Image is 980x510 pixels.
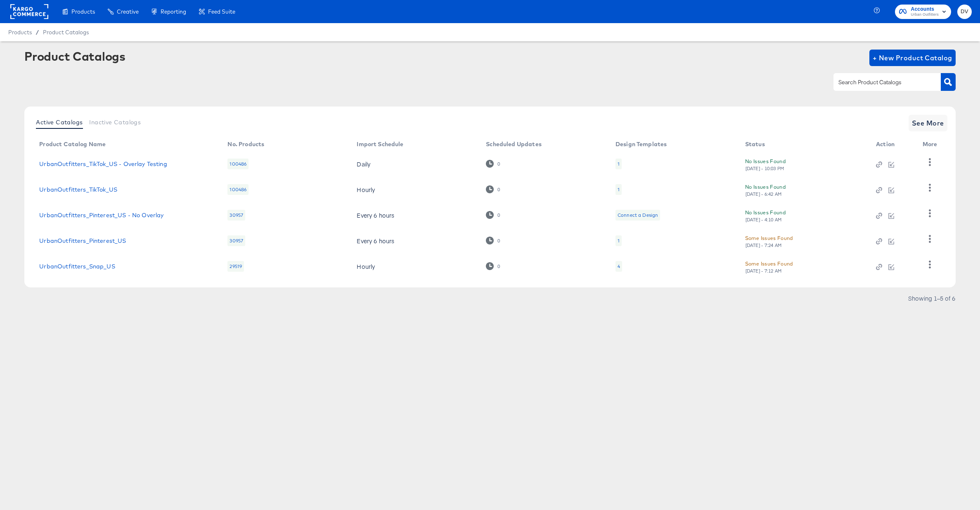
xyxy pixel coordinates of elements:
a: UrbanOutfitters_Snap_US [39,263,115,270]
div: 1 [618,237,620,244]
a: Product Catalogs [43,29,89,36]
div: 0 [486,237,500,244]
div: 0 [486,185,500,193]
th: Action [869,138,916,151]
div: 0 [486,211,500,219]
div: 0 [497,161,500,167]
span: Accounts [911,5,939,14]
button: Some Issues Found[DATE] - 7:12 AM [745,259,793,274]
span: Feed Suite [208,8,235,15]
span: + New Product Catalog [873,52,952,64]
div: [DATE] - 7:12 AM [745,268,782,274]
span: Reporting [161,8,186,15]
td: Daily [350,151,479,177]
td: Every 6 hours [350,202,479,228]
span: Products [8,29,32,36]
span: Urban Outfitters [911,12,939,18]
div: 1 [615,235,622,246]
span: Active Catalogs [36,119,83,126]
a: UrbanOutfitters_TikTok_US - Overlay Testing [39,161,167,167]
input: Search Product Catalogs [837,78,925,87]
span: / [32,29,43,36]
div: Showing 1–5 of 6 [908,295,956,301]
div: 0 [486,160,500,168]
div: 1 [615,159,622,169]
span: Products [71,8,95,15]
div: 100486 [227,184,249,195]
div: 1 [618,161,620,167]
td: Hourly [350,254,479,279]
span: DV [961,7,968,17]
button: Some Issues Found[DATE] - 7:24 AM [745,234,793,248]
div: 4 [618,263,620,270]
div: 0 [497,212,500,218]
div: 1 [618,186,620,193]
button: DV [957,5,972,19]
button: See More [909,115,947,131]
button: + New Product Catalog [869,50,956,66]
div: 1 [615,184,622,195]
div: Design Templates [615,141,667,147]
span: Inactive Catalogs [89,119,141,126]
div: 0 [497,263,500,269]
div: [DATE] - 7:24 AM [745,242,782,248]
div: Scheduled Updates [486,141,542,147]
button: AccountsUrban Outfitters [895,5,951,19]
div: 0 [497,238,500,244]
div: Some Issues Found [745,234,793,242]
div: Product Catalogs [24,50,125,63]
a: UrbanOutfitters_Pinterest_US [39,237,126,244]
div: No. Products [227,141,264,147]
span: See More [912,117,944,129]
div: Product Catalog Name [39,141,106,147]
div: 4 [615,261,622,272]
a: UrbanOutfitters_TikTok_US [39,186,117,193]
th: Status [739,138,869,151]
div: 100486 [227,159,249,169]
a: UrbanOutfitters_Pinterest_US - No Overlay [39,212,163,218]
div: Connect a Design [618,212,658,218]
div: Some Issues Found [745,259,793,268]
th: More [916,138,947,151]
div: 30957 [227,235,245,246]
div: Connect a Design [615,210,660,221]
div: 0 [497,187,500,192]
td: Hourly [350,177,479,202]
span: Creative [117,8,139,15]
td: Every 6 hours [350,228,479,254]
div: 30957 [227,210,245,221]
div: 29519 [227,261,244,272]
div: Import Schedule [357,141,403,147]
div: 0 [486,262,500,270]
